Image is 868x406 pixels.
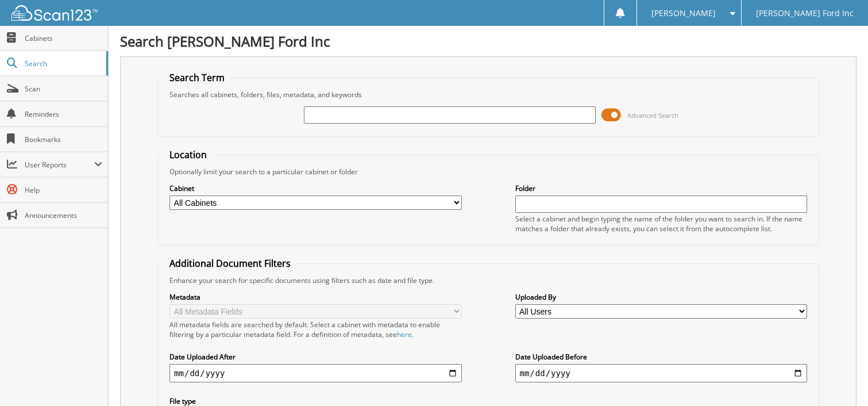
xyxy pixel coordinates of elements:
img: scan123-logo-white.svg [11,5,98,21]
span: [PERSON_NAME] [651,10,716,17]
a: here [397,330,412,339]
span: Advanced Search [627,111,678,120]
input: end [515,364,807,382]
div: Select a cabinet and begin typing the name of the folder you want to search in. If the name match... [515,214,807,233]
span: [PERSON_NAME] Ford Inc [756,10,854,17]
label: Metadata [169,292,461,302]
span: Bookmarks [25,135,102,144]
h1: Search [PERSON_NAME] Ford Inc [120,32,857,51]
label: Folder [515,183,807,193]
div: All metadata fields are searched by default. Select a cabinet with metadata to enable filtering b... [169,320,461,339]
span: User Reports [25,160,94,170]
div: Optionally limit your search to a particular cabinet or folder [164,167,813,177]
span: Reminders [25,109,102,119]
label: Date Uploaded Before [515,352,807,362]
span: Search [25,59,101,68]
span: Scan [25,84,102,94]
legend: Location [164,148,213,161]
input: start [169,364,461,382]
div: Enhance your search for specific documents using filters such as date and file type. [164,275,813,285]
label: Uploaded By [515,292,807,302]
div: Searches all cabinets, folders, files, metadata, and keywords [164,90,813,99]
span: Help [25,185,102,195]
legend: Additional Document Filters [164,257,296,270]
span: Announcements [25,210,102,220]
label: Cabinet [169,183,461,193]
span: Cabinets [25,33,102,43]
label: Date Uploaded After [169,352,461,362]
legend: Search Term [164,71,230,84]
label: File type [169,396,461,406]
